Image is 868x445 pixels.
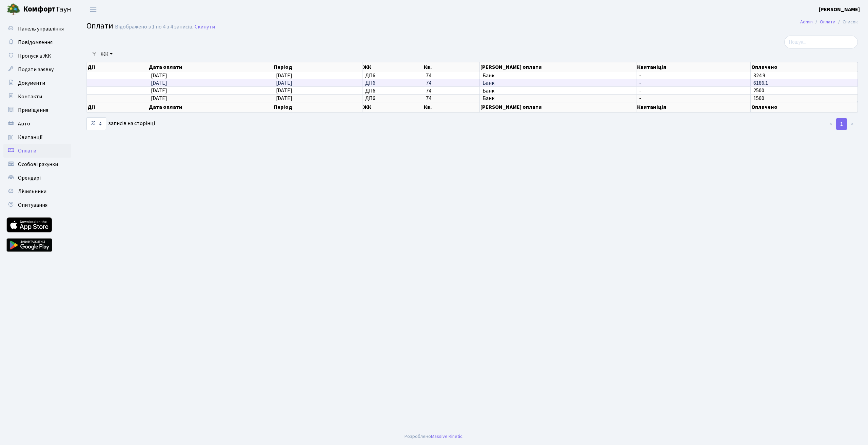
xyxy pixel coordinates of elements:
[87,102,148,112] th: Дії
[426,80,477,86] span: 74
[23,4,71,15] span: Таун
[819,5,860,14] a: [PERSON_NAME]
[276,79,292,87] span: [DATE]
[87,62,148,72] th: Дії
[639,73,748,78] span: -
[276,87,292,95] span: [DATE]
[639,96,748,101] span: -
[482,80,633,86] span: Банк
[151,87,167,95] span: [DATE]
[431,433,462,440] a: Massive Kinetic
[751,102,858,112] th: Оплачено
[18,134,43,141] span: Квитанції
[276,72,292,79] span: [DATE]
[3,36,71,49] a: Повідомлення
[639,80,748,86] span: -
[751,62,858,72] th: Оплачено
[86,20,113,32] span: Оплати
[195,24,215,30] a: Скинути
[3,76,71,90] a: Документи
[784,36,858,48] input: Пошук...
[18,79,45,87] span: Документи
[480,102,636,112] th: [PERSON_NAME] оплати
[365,88,420,94] span: ДП6
[790,15,868,29] nav: breadcrumb
[820,18,835,25] a: Оплати
[3,130,71,144] a: Квитанції
[753,79,768,87] span: 6186.1
[636,102,751,112] th: Квитаніція
[836,118,847,130] a: 1
[3,185,71,198] a: Лічильники
[86,117,155,130] label: записів на сторінці
[3,158,71,171] a: Особові рахунки
[273,102,362,112] th: Період
[18,25,64,33] span: Панель управління
[18,161,58,168] span: Особові рахунки
[85,4,102,15] button: Переключити навігацію
[639,88,748,94] span: -
[276,95,292,102] span: [DATE]
[273,62,362,72] th: Період
[7,3,20,16] img: logo.png
[480,62,636,72] th: [PERSON_NAME] оплати
[482,96,633,101] span: Банк
[18,201,47,209] span: Опитування
[365,96,420,101] span: ДП6
[115,24,193,30] div: Відображено з 1 по 4 з 4 записів.
[23,4,56,15] b: Комфорт
[151,72,167,79] span: [DATE]
[835,18,858,26] li: Список
[98,48,115,60] a: ЖК
[18,106,48,114] span: Приміщення
[753,87,764,95] span: 2500
[3,144,71,158] a: Оплати
[3,49,71,63] a: Пропуск в ЖК
[482,73,633,78] span: Банк
[18,52,51,60] span: Пропуск в ЖК
[426,88,477,94] span: 74
[800,18,813,25] a: Admin
[18,147,36,155] span: Оплати
[18,66,54,73] span: Подати заявку
[362,62,423,72] th: ЖК
[18,93,42,100] span: Контакти
[753,95,764,102] span: 1500
[3,90,71,103] a: Контакти
[148,102,273,112] th: Дата оплати
[18,174,41,182] span: Орендарі
[753,72,765,79] span: 324.9
[3,171,71,185] a: Орендарі
[482,88,633,94] span: Банк
[151,79,167,87] span: [DATE]
[423,62,480,72] th: Кв.
[365,73,420,78] span: ДП6
[362,102,423,112] th: ЖК
[18,120,30,127] span: Авто
[3,198,71,212] a: Опитування
[636,62,751,72] th: Квитаніція
[18,188,46,195] span: Лічильники
[3,22,71,36] a: Панель управління
[423,102,480,112] th: Кв.
[86,117,106,130] select: записів на сторінці
[151,95,167,102] span: [DATE]
[405,433,463,440] div: Розроблено .
[3,117,71,130] a: Авто
[3,103,71,117] a: Приміщення
[3,63,71,76] a: Подати заявку
[426,96,477,101] span: 74
[18,39,53,46] span: Повідомлення
[148,62,273,72] th: Дата оплати
[365,80,420,86] span: ДП6
[426,73,477,78] span: 74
